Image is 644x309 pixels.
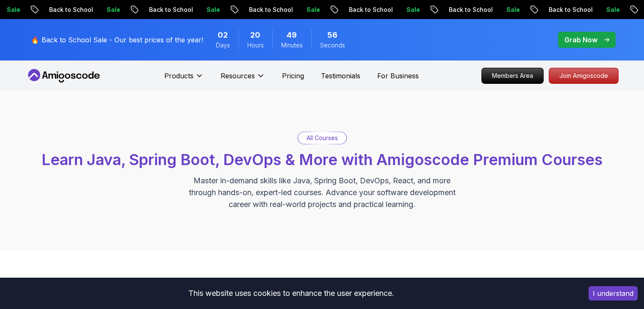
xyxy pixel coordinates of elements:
[287,29,297,41] span: 49 Minutes
[199,6,226,14] p: Sale
[6,284,576,303] div: This website uses cookies to enhance the user experience.
[164,71,204,88] button: Products
[282,71,304,81] a: Pricing
[299,6,326,14] p: Sale
[41,150,603,169] span: Learn Java, Spring Boot, DevOps & More with Amigoscode Premium Courses
[377,71,419,81] a: For Business
[589,286,638,301] button: Accept cookies
[549,68,618,83] p: Join Amigoscode
[281,41,303,50] span: Minutes
[498,6,525,14] p: Sale
[241,6,299,14] p: Back to School
[99,6,126,14] p: Sale
[307,134,338,142] p: All Courses
[320,41,345,50] span: Seconds
[598,6,625,14] p: Sale
[141,6,199,14] p: Back to School
[549,68,619,84] a: Join Amigoscode
[564,35,597,45] p: Grab Now
[216,41,230,50] span: Days
[482,68,543,83] p: Members Area
[341,6,398,14] p: Back to School
[481,68,544,84] a: Members Area
[321,71,360,81] a: Testimonials
[247,41,264,50] span: Hours
[221,71,265,88] button: Resources
[327,29,337,41] span: 56 Seconds
[31,35,203,45] p: 🔥 Back to School Sale - Our best prices of the year!
[398,6,426,14] p: Sale
[541,6,598,14] p: Back to School
[41,6,99,14] p: Back to School
[250,29,260,41] span: 20 Hours
[180,175,464,210] p: Master in-demand skills like Java, Spring Boot, DevOps, React, and more through hands-on, expert-...
[218,29,228,41] span: 2 Days
[441,6,498,14] p: Back to School
[164,71,193,81] p: Products
[221,71,255,81] p: Resources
